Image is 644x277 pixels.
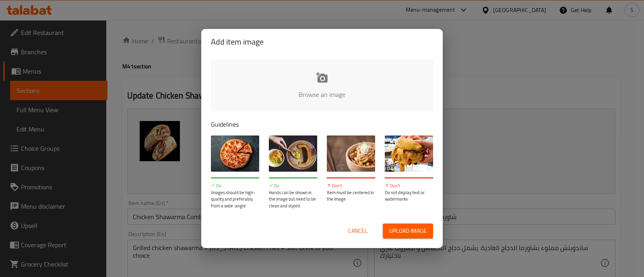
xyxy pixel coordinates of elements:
img: guide-img-3@3x.jpg [327,135,375,172]
p: Don't [327,183,375,189]
p: Do [211,183,259,189]
p: Don't [385,183,433,189]
p: Item must be centered in the image [327,189,375,203]
p: Guidelines [211,119,433,129]
p: Images should be high-quality and preferably from a wide-angle [211,189,259,209]
img: guide-img-2@3x.jpg [269,135,317,172]
img: guide-img-1@3x.jpg [211,135,259,172]
span: Upload image [389,226,427,236]
span: Cancel [348,226,367,236]
button: Upload image [383,224,433,238]
h2: Add item image [211,35,433,48]
p: Do [269,183,317,189]
p: Do not display text or watermarks [385,189,433,203]
img: guide-img-4@3x.jpg [385,135,433,172]
p: Hands can be shown in the image but need to be clean and styled [269,189,317,209]
button: Cancel [345,224,371,238]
